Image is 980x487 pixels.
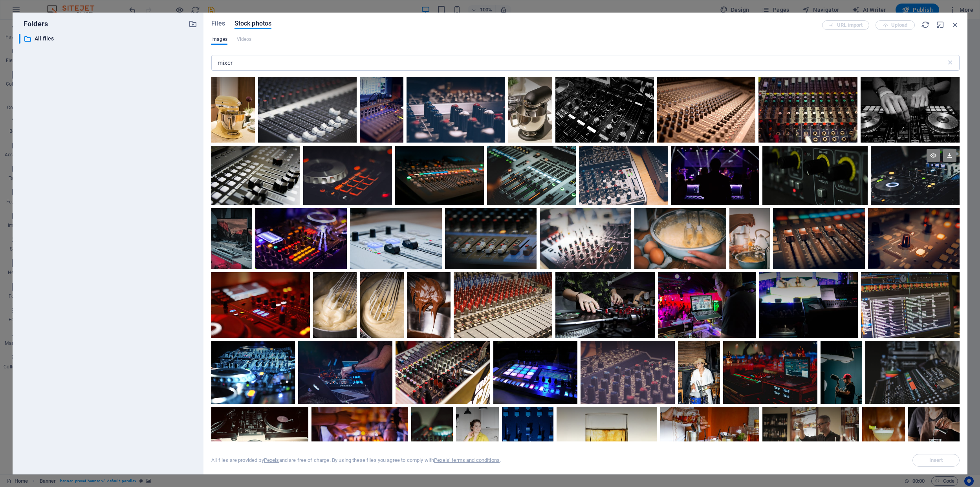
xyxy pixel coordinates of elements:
[434,457,500,463] a: Pexels’ terms and conditions
[936,20,945,29] i: Minimize
[951,20,960,29] i: Close
[189,20,197,28] i: Create new folder
[35,34,183,43] p: All files
[19,34,20,44] div: ​
[211,457,501,464] div: All files are provided by and are free of charge. By using these files you agree to comply with .
[921,20,930,29] i: Reload
[211,19,225,28] span: Files
[211,35,227,44] span: Images
[264,457,279,463] a: Pexels
[211,55,946,71] input: Search
[237,35,252,44] span: This file type is not supported by this element
[912,454,960,467] span: Select a file first
[19,19,48,29] p: Folders
[234,19,271,28] span: Stock photos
